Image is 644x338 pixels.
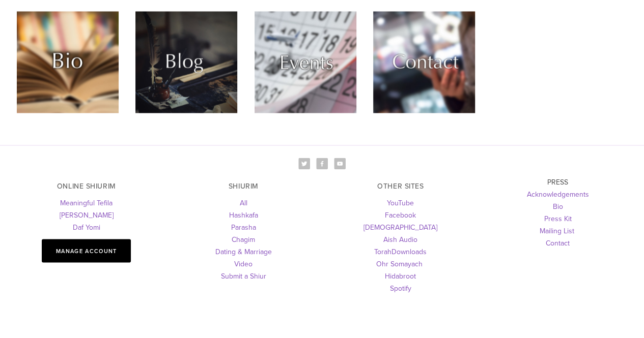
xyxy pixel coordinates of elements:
h3: ONLINE SHIURIM [17,181,157,190]
a: Facebook [385,209,416,220]
a: Ohr Somayach [376,258,423,268]
a: Meaningful Tefila [60,197,113,207]
a: Bio [552,201,563,211]
h3: SHIURIM [174,181,314,190]
a: Hidabroot [385,270,416,281]
a: Mailing List [539,225,574,235]
a: Chagim [232,234,255,244]
a: All [240,197,247,207]
a: Parasha [231,222,256,232]
a: Press Kit [544,213,571,223]
a: TorahDownloads [374,246,427,256]
a: YouTube [387,197,414,207]
a: Manage Account [42,239,131,262]
a: Contact [546,237,570,248]
a: Video [234,258,253,268]
a: Aish Audio [383,234,417,244]
a: Submit a Shiur [221,270,266,281]
a: [DEMOGRAPHIC_DATA] [363,222,437,232]
a: [PERSON_NAME] [60,209,114,220]
a: Spotify [390,283,411,293]
a: Acknowledgements [526,189,589,199]
a: Hashkafa [229,209,258,220]
h3: OTHER SITES [331,181,471,190]
a: Daf Yomi [73,222,100,232]
a: Dating & Marriage [215,246,272,256]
